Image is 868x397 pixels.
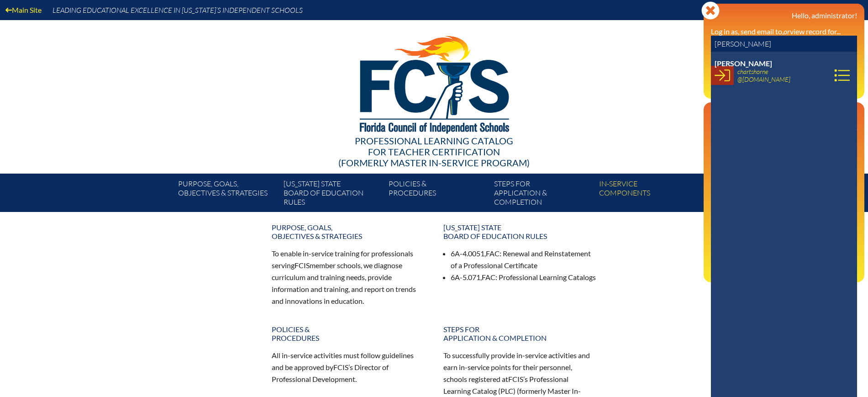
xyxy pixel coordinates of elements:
a: Main Site [2,4,45,16]
i: or [784,27,790,36]
span: FCIS [508,375,523,383]
a: Director of Professional Development [US_STATE] Council of Independent Schools since [DATE] [707,224,852,254]
a: In-servicecomponents [595,177,700,212]
a: Purpose, goals,objectives & strategies [174,177,279,212]
svg: Close [701,1,720,20]
span: PLC [500,386,513,395]
h3: Hello, administrator! [711,11,857,20]
a: Steps forapplication & completion [438,321,602,346]
a: Email passwordEmail &password [707,141,745,171]
span: FAC [486,249,500,258]
a: chartshorne@[DOMAIN_NAME] [734,66,794,85]
label: Log in as, send email to, view record for... [711,27,841,36]
li: 6A-5.071, : Professional Learning Catalogs [451,271,597,283]
a: Policies &Procedures [385,177,490,212]
span: FCIS [333,363,348,371]
a: Steps forapplication & completion [490,177,595,212]
li: 6A-4.0051, : Renewal and Reinstatement of a Professional Certificate [451,248,597,271]
svg: Log out [850,267,857,275]
a: [US_STATE] StateBoard of Education rules [438,219,602,244]
span: FCIS [295,261,310,270]
a: [US_STATE] StateBoard of Education rules [280,177,385,212]
a: Policies &Procedures [266,321,431,346]
span: FAC [482,273,495,281]
p: To enable in-service training for professionals serving member schools, we diagnose curriculum an... [272,248,425,307]
a: PLC Coordinator [US_STATE] Council of Independent Schools since [DATE] [707,191,852,220]
p: All in-service activities must follow guidelines and be approved by ’s Director of Professional D... [272,349,425,385]
a: User infoReports [707,74,747,86]
a: User infoEE Control Panel [707,58,777,70]
a: Purpose, goals,objectives & strategies [266,219,431,244]
span: [PERSON_NAME] [715,59,772,68]
img: FCISlogo221.eps [340,20,528,145]
div: Professional Learning Catalog (formerly Master In-service Program) [171,135,697,168]
span: for Teacher Certification [368,146,500,157]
